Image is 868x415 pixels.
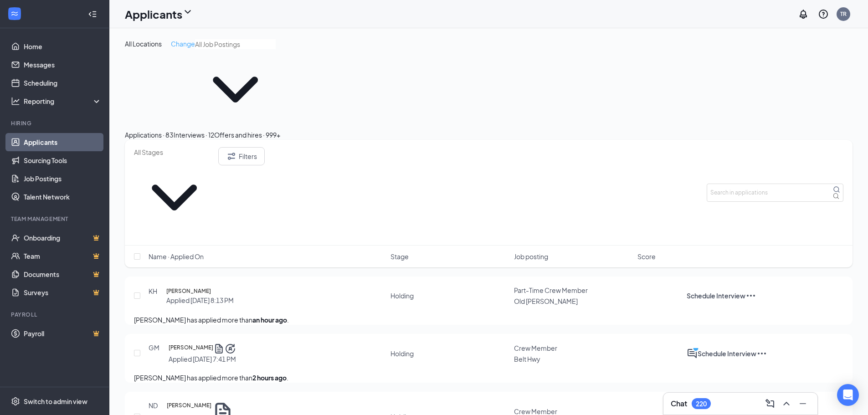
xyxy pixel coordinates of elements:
div: Holding [390,291,414,300]
span: Name · Applied On [149,252,204,261]
svg: QuestionInfo [818,9,829,20]
div: Applications · 83 [125,130,174,140]
span: All Locations [125,40,162,48]
div: Hiring [11,119,100,127]
button: Minimize [796,396,810,411]
button: ComposeMessage [763,396,777,411]
svg: Collapse [88,10,97,19]
div: Offers and hires · 999+ [214,130,280,140]
svg: ChevronDown [195,49,276,130]
span: Part-Time Crew Member [514,286,588,294]
a: Job Postings [24,169,102,188]
span: Old [PERSON_NAME] [514,297,578,305]
svg: Notifications [798,9,809,20]
svg: WorkstreamLogo [10,9,19,18]
p: [PERSON_NAME] has applied more than . [134,373,843,383]
svg: Ellipses [756,348,767,359]
span: Stage [390,252,409,261]
a: OnboardingCrown [24,229,102,247]
svg: MagnifyingGlass [833,186,840,193]
div: Reporting [24,97,102,106]
input: All Stages [134,147,215,157]
span: Job posting [514,252,548,261]
div: 220 [696,400,707,408]
a: Home [24,37,102,56]
a: Sourcing Tools [24,151,102,169]
svg: Settings [11,397,20,406]
h5: [PERSON_NAME] [166,287,211,296]
b: an hour ago [252,316,287,324]
h3: Chat [671,399,687,409]
a: SurveysCrown [24,283,102,302]
svg: Document [213,343,225,354]
button: Filter Filters [218,147,265,165]
svg: ChevronUp [781,398,792,409]
div: TR [840,10,847,18]
svg: ChevronDown [182,6,193,17]
svg: ComposeMessage [765,398,776,409]
div: Applied [DATE] 8:13 PM [166,296,234,305]
button: Schedule Interview [687,290,745,301]
a: PayrollCrown [24,324,102,343]
h5: [PERSON_NAME] [169,343,213,354]
button: ChevronUp [779,396,794,411]
svg: ActiveChat [687,348,698,359]
div: GM [149,343,159,352]
input: All Job Postings [195,39,276,49]
svg: ChevronDown [134,157,215,238]
div: Holding [390,349,414,358]
svg: Reapply [225,343,236,354]
input: Search in applications [707,184,843,202]
span: Score [637,252,656,261]
svg: Filter [226,151,237,162]
svg: PrimaryDot [692,344,703,355]
svg: Analysis [11,97,20,106]
svg: Ellipses [745,290,756,301]
a: Scheduling [24,74,102,92]
a: DocumentsCrown [24,265,102,283]
svg: Minimize [797,398,808,409]
a: Applicants [24,133,102,151]
a: Messages [24,56,102,74]
div: Payroll [11,311,100,318]
div: Applied [DATE] 7:41 PM [169,354,236,364]
h1: Applicants [125,6,182,22]
p: [PERSON_NAME] has applied more than . [134,315,843,325]
div: Interviews · 12 [174,130,214,140]
a: Talent Network [24,188,102,206]
div: Team Management [11,215,100,223]
b: 2 hours ago [252,374,287,382]
div: Switch to admin view [24,397,87,406]
span: Crew Member [514,344,557,352]
span: Change [171,40,195,48]
div: ND [149,401,158,410]
span: Belt Hwy [514,355,540,363]
button: Schedule Interview [698,348,756,359]
div: Open Intercom Messenger [837,384,859,406]
a: TeamCrown [24,247,102,265]
div: KH [149,287,157,296]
